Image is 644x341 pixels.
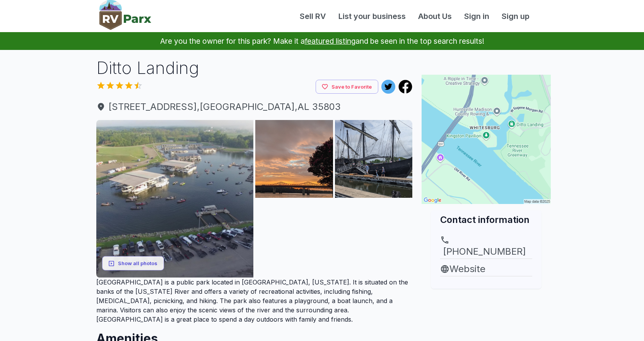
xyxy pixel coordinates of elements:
[495,10,536,22] a: Sign up
[440,213,532,226] h2: Contact information
[96,278,413,324] p: [GEOGRAPHIC_DATA] is a public park located in [GEOGRAPHIC_DATA], [US_STATE]. It is situated on th...
[96,120,254,278] img: AAcXr8rAgIjlNZu1pf00NFuRkCXTp9fXix67axSmUrAVzXWoR_CGZi2VTap5_2c17Nm8hiQUjJDRmCl2iiwe5gqG46FhGmST6...
[255,120,333,198] img: AAcXr8p-y545vptFY6sUsXy-cZ9DD_rP4SNswe1QGyVL38OxQShcH333LRne7ryEwEaCZN4KIrHKzRNSQDslwPrYHSxbteV8g...
[332,10,412,22] a: List your business
[458,10,495,22] a: Sign in
[412,10,458,22] a: About Us
[96,56,413,80] h1: Ditto Landing
[96,100,413,114] span: [STREET_ADDRESS] , [GEOGRAPHIC_DATA] , AL 35803
[96,100,413,114] a: [STREET_ADDRESS],[GEOGRAPHIC_DATA],AL 35803
[440,235,532,259] a: [PHONE_NUMBER]
[335,200,413,278] img: AAcXr8qkkzWpc1ljinvlIuzHeDl5f4KuMmauYYj76RJfjmLJH7tMhcQVCsG4LHspDUcjQgVQnqKvafdzRFQUfc3laXriBXb9r...
[294,10,332,22] a: Sell RV
[316,80,378,94] button: Save to Favorite
[440,262,532,276] a: Website
[335,120,413,198] img: AAcXr8rkkEzrbWDAEsBINLW4Dj7OyExBZ2tOFxwLR5M_8QyKNG9jXzXWmDRZlA4Ae3Hjkg0rxxF5fx__TK7aARAW4UVAX72Si...
[305,36,355,46] a: featured listing
[9,32,635,50] p: Are you the owner for this park? Make it a and be seen in the top search results!
[102,256,164,271] button: Show all photos
[255,200,333,278] img: AAcXr8rLFLlRW9lvJKssidNjHvKOcbNVAMJ0NRNwuf3J2Yra6FW8lXUc8pthTohQxfl0p_kAyxjIU5l4iptoKcKEtdc6rt0FB...
[422,75,551,204] img: Map for Ditto Landing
